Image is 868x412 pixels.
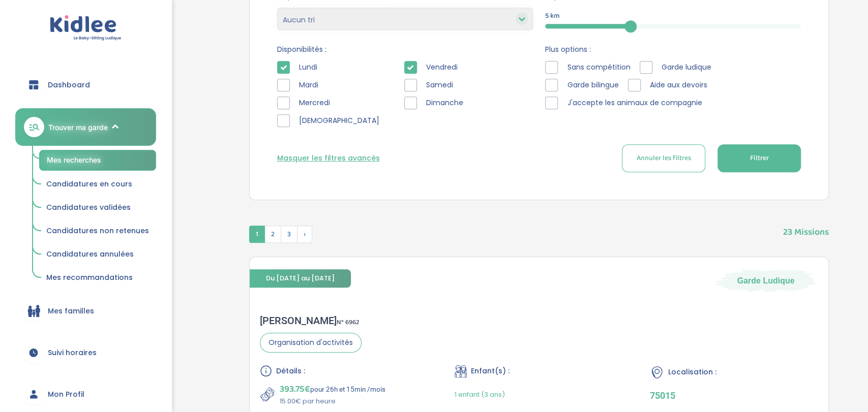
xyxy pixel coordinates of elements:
[297,226,312,243] span: Suivant »
[737,275,794,287] span: Garde Ludique
[277,44,533,55] span: Disponibilités :
[39,268,156,288] a: Mes recommandations
[15,293,156,329] a: Mes familles
[276,366,305,376] span: Détails :
[750,153,768,164] span: Filtrer
[563,98,706,108] span: J'accepte les animaux de compagnie
[646,80,712,90] span: Aide aux devoirs
[337,317,360,328] span: N° 6962
[46,272,133,282] span: Mes recommandations
[249,226,265,243] span: 1
[15,334,156,371] a: Suivi horaires
[47,155,101,164] span: Mes recherches
[46,226,149,236] span: Candidatures non retenues
[264,226,281,243] span: 2
[250,269,351,287] span: Du [DATE] au [DATE]
[657,62,716,73] span: Garde ludique
[46,179,132,189] span: Candidatures en cours
[48,389,84,400] span: Mon Profil
[622,144,705,172] button: Annuler les filtres
[50,15,122,41] img: logo.svg
[46,249,134,259] span: Candidatures annulées
[15,108,156,146] a: Trouver ma garde
[422,62,462,73] span: Vendredi
[39,221,156,241] a: Candidatures non retenues
[295,115,384,126] span: [DEMOGRAPHIC_DATA]
[668,367,716,377] span: Localisation :
[636,153,691,164] span: Annuler les filtres
[295,98,335,108] span: Mercredi
[295,62,322,73] span: Lundi
[422,80,458,90] span: Samedi
[281,226,297,243] span: 3
[39,150,156,171] a: Mes recherches
[471,366,510,376] span: Enfant(s) :
[48,306,94,316] span: Mes familles
[783,215,829,239] span: 23 Missions
[48,122,108,133] span: Trouver ma garde
[545,11,560,21] span: 5 km
[46,202,131,212] span: Candidatures validées
[48,80,90,90] span: Dashboard
[48,347,97,358] span: Suivi horaires
[545,44,801,55] span: Plus options :
[260,314,362,327] div: [PERSON_NAME]
[280,382,310,396] span: 393.75€
[455,390,505,399] span: 1 enfant (3 ans)
[39,175,156,194] a: Candidatures en cours
[277,153,380,164] button: Masquer les filtres avancés
[39,198,156,217] a: Candidatures validées
[15,67,156,103] a: Dashboard
[280,396,385,406] p: 15.00€ par heure
[260,333,362,353] span: Organisation d'activités
[280,382,385,396] p: pour 26h et 15min /mois
[717,144,801,172] button: Filtrer
[650,390,818,401] p: 75015
[422,98,468,108] span: Dimanche
[563,80,623,90] span: Garde bilingue
[295,80,323,90] span: Mardi
[563,62,635,73] span: Sans compétition
[39,245,156,264] a: Candidatures annulées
